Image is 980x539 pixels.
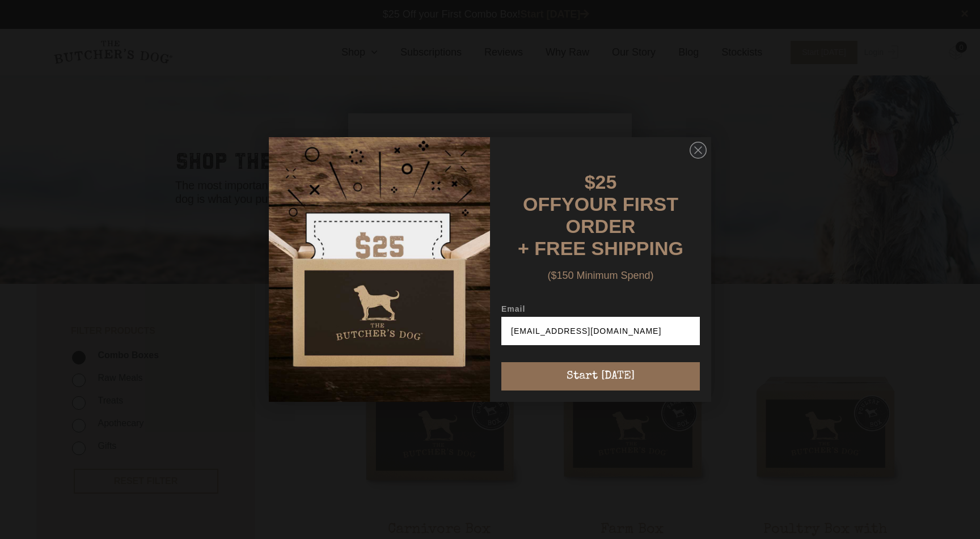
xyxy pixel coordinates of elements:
span: $25 OFF [523,171,616,215]
img: d0d537dc-5429-4832-8318-9955428ea0a1.jpeg [269,137,490,402]
input: Enter your email address [501,317,700,345]
label: Email [501,304,700,317]
button: Close dialog [690,142,707,159]
button: Start [DATE] [501,362,700,391]
span: ($150 Minimum Spend) [547,270,653,281]
span: YOUR FIRST ORDER + FREE SHIPPING [518,193,683,259]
